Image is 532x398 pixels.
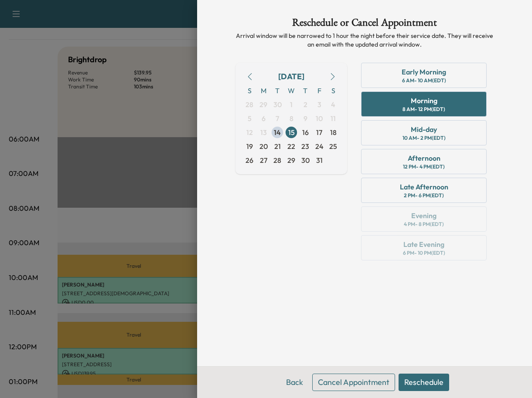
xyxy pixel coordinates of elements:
span: W [284,84,298,98]
div: 12 PM - 4 PM (EDT) [403,163,445,170]
button: Reschedule [399,374,449,391]
p: Arrival window will be narrowed to 1 hour the night before their service date. They will receive ... [235,31,494,49]
span: 29 [259,99,267,110]
span: 24 [315,141,324,152]
span: 12 [246,127,253,138]
span: 15 [288,127,295,138]
span: 8 [290,113,293,124]
span: 11 [331,113,336,124]
div: [DATE] [278,71,304,83]
span: 2 [304,99,307,110]
div: 2 PM - 6 PM (EDT) [404,192,444,199]
span: 3 [317,99,321,110]
span: F [312,84,326,98]
span: 29 [287,155,295,165]
span: 18 [330,127,337,138]
button: Cancel Appointment [312,374,395,391]
span: 14 [274,127,281,138]
span: 7 [276,113,279,124]
span: M [256,84,270,98]
span: 17 [316,127,322,138]
div: Afternoon [408,153,440,163]
span: T [298,84,312,98]
span: 30 [301,155,310,165]
button: Back [280,374,309,391]
span: 26 [246,155,253,165]
span: S [242,84,256,98]
span: 1 [290,99,293,110]
div: 8 AM - 12 PM (EDT) [402,106,445,113]
span: 31 [316,155,323,165]
div: Mid-day [411,124,437,135]
span: 27 [260,155,267,165]
span: 22 [287,141,295,152]
span: 19 [246,141,253,152]
span: 10 [316,113,323,124]
span: 28 [246,99,253,110]
span: 13 [260,127,267,138]
h1: Reschedule or Cancel Appointment [235,17,494,31]
span: 6 [262,113,266,124]
span: 28 [273,155,281,165]
span: 5 [248,113,252,124]
span: 21 [274,141,281,152]
span: S [326,84,340,98]
div: 6 AM - 10 AM (EDT) [402,77,446,84]
div: 10 AM - 2 PM (EDT) [402,135,446,142]
span: 4 [331,99,335,110]
div: Late Afternoon [400,182,448,192]
span: 20 [259,141,268,152]
div: Morning [411,95,437,106]
span: 30 [273,99,282,110]
span: T [270,84,284,98]
span: 9 [304,113,307,124]
span: 16 [302,127,309,138]
div: Early Morning [402,67,446,77]
span: 23 [301,141,309,152]
span: 25 [329,141,337,152]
